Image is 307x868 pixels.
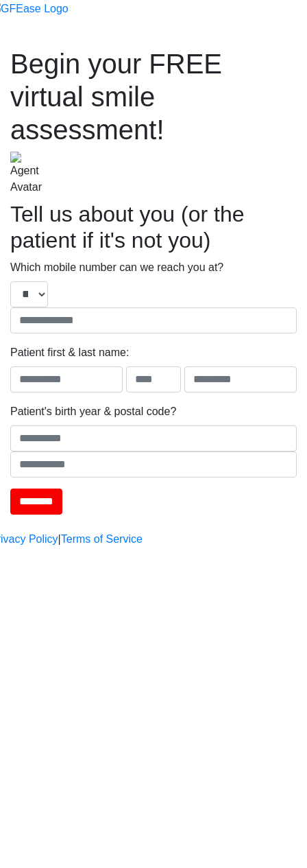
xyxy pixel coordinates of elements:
h1: Begin your FREE virtual smile assessment! [10,47,297,146]
h2: Tell us about you (or the patient if it's not you) [10,201,297,254]
a: | [58,531,61,548]
label: Patient first & last name: [10,344,129,361]
img: Agent Avatar [10,152,42,196]
label: Patient's birth year & postal code? [10,403,176,420]
a: Terms of Service [61,531,143,548]
label: Which mobile number can we reach you at? [10,259,223,276]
